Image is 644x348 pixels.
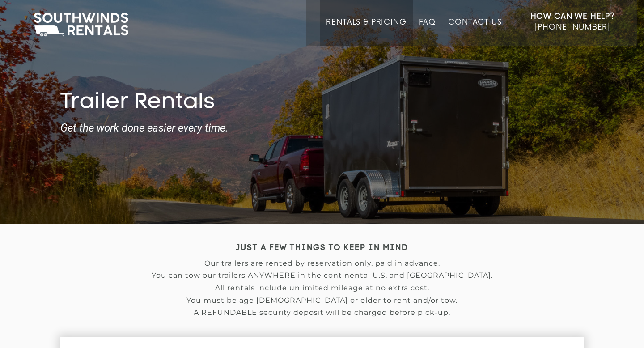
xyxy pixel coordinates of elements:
img: Southwinds Rentals Logo [29,11,133,38]
p: Our trailers are rented by reservation only, paid in advance. [60,259,584,267]
p: A REFUNDABLE security deposit will be charged before pick-up. [60,309,584,317]
strong: JUST A FEW THINGS TO KEEP IN MIND [236,244,408,252]
h1: Trailer Rentals [60,90,584,116]
p: You can tow our trailers ANYWHERE in the continental U.S. and [GEOGRAPHIC_DATA]. [60,272,584,280]
a: How Can We Help? [PHONE_NUMBER] [530,11,615,39]
a: FAQ [419,18,436,46]
span: [PHONE_NUMBER] [535,23,610,32]
p: All rentals include unlimited mileage at no extra cost. [60,284,584,292]
a: Contact Us [448,18,501,46]
strong: Get the work done easier every time. [60,122,584,134]
a: Rentals & Pricing [326,18,406,46]
strong: How Can We Help? [530,12,615,21]
p: You must be age [DEMOGRAPHIC_DATA] or older to rent and/or tow. [60,297,584,305]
